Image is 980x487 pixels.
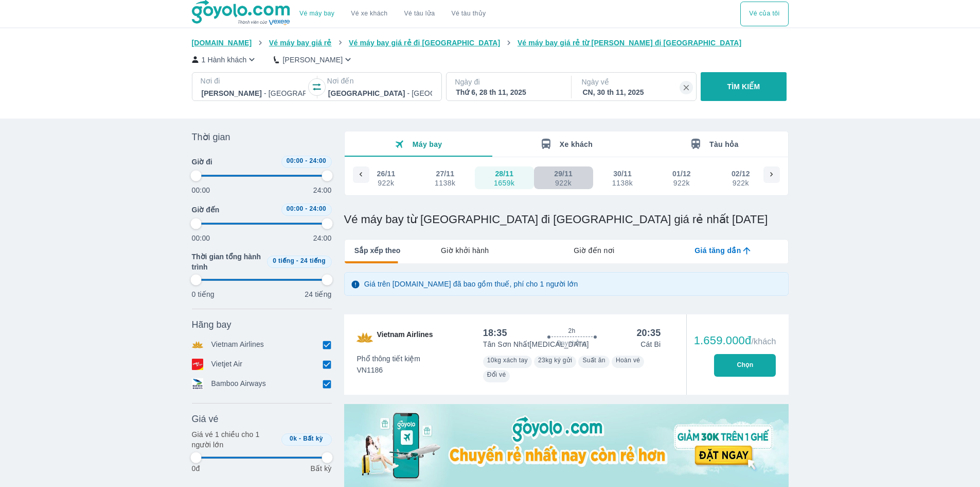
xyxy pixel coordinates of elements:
div: 1.659.000đ [694,334,776,347]
span: Hãng bay [192,318,231,331]
p: Bamboo Airways [211,378,266,390]
p: Ngày đi [455,77,561,87]
span: 24:00 [309,157,326,164]
span: 2h [568,327,575,335]
div: choose transportation mode [740,2,788,26]
div: 922k [378,179,395,187]
p: Tân Sơn Nhất [MEDICAL_DATA] [483,339,589,349]
span: 10kg xách tay [487,357,528,364]
span: Phổ thông tiết kiệm [357,354,421,364]
div: 30/11 [613,169,632,179]
span: Đổi vé [487,371,506,378]
button: 1 Hành khách [192,54,258,65]
nav: breadcrumb [192,38,789,48]
span: Vé máy bay giá rẻ từ [PERSON_NAME] đi [GEOGRAPHIC_DATA] [518,39,742,47]
div: lab API tabs example [400,240,788,261]
div: 28/11 [495,169,513,179]
div: 02/12 [732,169,750,179]
span: Suất ăn [582,357,605,364]
span: Thời gian [192,131,230,143]
span: Vé máy bay giá rẻ đi [GEOGRAPHIC_DATA] [349,39,500,47]
a: Vé tàu lửa [396,2,443,26]
p: 0đ [192,463,200,474]
div: 1659k [494,179,514,187]
span: 00:00 [287,157,304,164]
button: Vé tàu thủy [443,2,494,26]
span: Giá tăng dần [694,245,741,256]
a: Vé máy bay [299,10,334,18]
span: Tàu hỏa [709,140,739,148]
div: 29/11 [554,169,573,179]
span: Giờ đến [192,205,220,215]
span: 24 tiếng [300,257,326,264]
div: 26/11 [377,169,396,179]
span: Bất kỳ [303,435,323,442]
span: /khách [751,337,776,346]
span: Giờ đi [192,157,212,167]
div: 18:35 [483,327,507,339]
span: 24:00 [309,205,326,212]
p: Vietnam Airlines [211,339,264,350]
a: Vé xe khách [351,10,387,18]
span: Máy bay [413,140,442,148]
span: Vietnam Airlines [377,329,433,346]
p: 0 tiếng [192,289,215,299]
div: 20:35 [636,327,661,339]
span: Sắp xếp theo [354,245,401,256]
span: 23kg ký gửi [538,357,572,364]
button: Chọn [714,354,776,377]
p: Giá trên [DOMAIN_NAME] đã bao gồm thuế, phí cho 1 người lớn [364,279,578,289]
p: 00:00 [192,233,210,243]
span: Vé máy bay giá rẻ [269,39,332,47]
button: TÌM KIẾM [701,72,787,101]
p: 24 tiếng [305,289,331,299]
span: 0 tiếng [273,257,294,264]
span: - [296,257,298,264]
p: Nơi đi [201,76,307,86]
span: Thời gian tổng hành trình [192,251,263,272]
button: Vé của tôi [740,2,788,26]
span: VN1186 [357,365,421,375]
span: [DOMAIN_NAME] [192,39,252,47]
span: - [305,205,307,212]
h1: Vé máy bay từ [GEOGRAPHIC_DATA] đi [GEOGRAPHIC_DATA] giá rẻ nhất [DATE] [344,212,789,227]
span: Giờ khởi hành [441,245,489,256]
div: 922k [673,179,690,187]
span: Hoàn vé [616,357,640,364]
span: 0k [290,435,297,442]
p: 1 Hành khách [202,55,247,65]
span: Giờ đến nơi [574,245,614,256]
p: Nơi đến [327,76,433,86]
p: Cát Bi [640,339,661,349]
div: Thứ 6, 28 th 11, 2025 [456,87,560,97]
p: 00:00 [192,185,210,195]
div: 1138k [612,179,633,187]
span: Xe khách [560,140,593,148]
p: Vietjet Air [211,359,243,370]
div: 01/12 [672,169,691,179]
div: 1138k [435,179,455,187]
p: 24:00 [313,185,332,195]
span: Giá vé [192,413,219,425]
div: choose transportation mode [291,2,494,26]
span: - [299,435,301,442]
p: Bất kỳ [310,463,331,474]
p: Giá vé 1 chiều cho 1 người lớn [192,429,277,450]
p: Ngày về [582,77,688,87]
img: VN [357,329,373,346]
p: 24:00 [313,233,332,243]
span: 00:00 [287,205,304,212]
button: [PERSON_NAME] [274,54,353,65]
div: 922k [732,179,750,187]
p: TÌM KIẾM [727,81,760,92]
div: 922k [555,179,572,187]
span: - [305,157,307,164]
div: 27/11 [436,169,455,179]
p: [PERSON_NAME] [282,55,343,65]
div: CN, 30 th 11, 2025 [583,87,687,97]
